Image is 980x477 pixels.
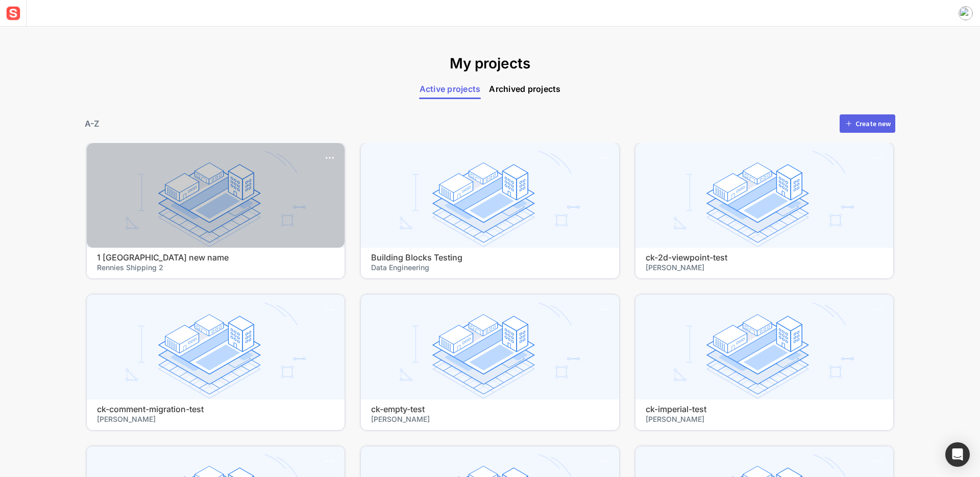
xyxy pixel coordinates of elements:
[855,120,891,127] div: Create new
[450,55,530,73] h1: My projects
[646,253,883,263] h4: ck-2d-viewpoint-test
[489,83,561,96] span: Archived projects
[97,414,334,424] span: [PERSON_NAME]
[419,83,481,96] span: Active projects
[371,253,608,263] h4: Building Blocks Testing
[646,263,883,272] span: [PERSON_NAME]
[840,114,895,133] button: Create new
[646,404,883,414] h4: ck-imperial-test
[97,404,334,414] h4: ck-comment-migration-test
[97,263,334,272] span: Rennies Shipping 2
[945,442,970,467] div: Open Intercom Messenger
[97,253,334,263] h4: 1 [GEOGRAPHIC_DATA] new name
[371,263,608,272] span: Data Engineering
[4,4,22,22] img: sensat
[371,414,608,424] span: [PERSON_NAME]
[371,404,608,414] h4: ck-empty-test
[85,117,99,130] div: A-Z
[646,414,883,424] span: [PERSON_NAME]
